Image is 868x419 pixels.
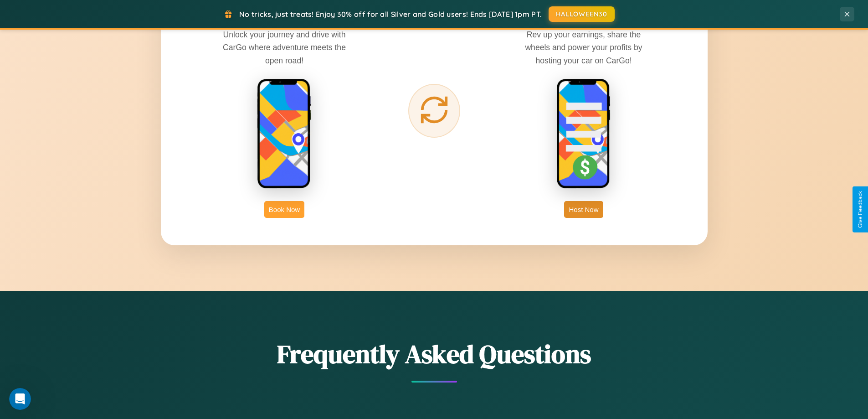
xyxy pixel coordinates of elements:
p: Rev up your earnings, share the wheels and power your profits by hosting your car on CarGo! [515,28,652,67]
span: No tricks, just treats! Enjoy 30% off for all Silver and Gold users! Ends [DATE] 1pm PT. [239,10,542,19]
div: Give Feedback [857,191,863,228]
img: host phone [556,78,611,190]
p: Unlock your journey and drive with CarGo where adventure meets the open road! [216,28,353,67]
button: Book Now [264,201,304,218]
button: HALLOWEEN30 [549,6,615,22]
h2: Frequently Asked Questions [161,336,708,372]
button: Host Now [564,201,603,218]
iframe: Intercom live chat [9,388,31,410]
img: rent phone [257,78,312,190]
